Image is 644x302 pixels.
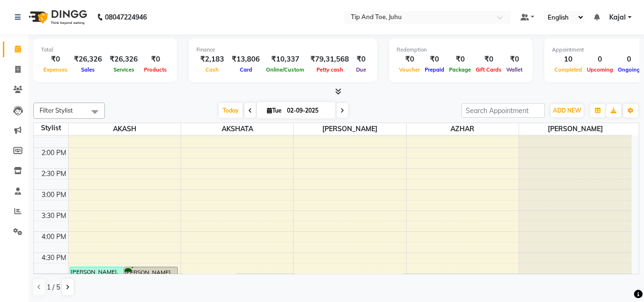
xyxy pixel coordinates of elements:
[70,54,106,65] div: ₹26,326
[228,54,264,65] div: ₹13,806
[473,54,504,65] div: ₹0
[307,54,353,65] div: ₹79,31,568
[142,54,169,65] div: ₹0
[397,46,525,54] div: Redemption
[47,282,60,292] span: 1 / 5
[264,54,307,65] div: ₹10,337
[397,66,422,73] span: Voucher
[40,253,68,263] div: 4:30 PM
[40,274,68,284] div: 5:00 PM
[264,66,307,73] span: Online/Custom
[124,267,177,297] div: [PERSON_NAME], TK01, 04:50 PM-05:35 PM, Essential Pedicure w Scrub
[519,123,632,135] span: [PERSON_NAME]
[41,66,70,73] span: Expenses
[294,123,406,135] span: [PERSON_NAME]
[181,123,293,135] span: AKSHATA
[237,66,255,73] span: Card
[552,66,584,73] span: Completed
[473,66,504,73] span: Gift Cards
[196,54,228,65] div: ₹2,183
[69,123,181,135] span: AKASH
[615,54,643,65] div: 0
[422,54,447,65] div: ₹0
[461,103,545,118] input: Search Appointment
[353,54,369,65] div: ₹0
[196,46,369,54] div: Finance
[40,169,68,179] div: 2:30 PM
[284,104,332,118] input: 2025-09-02
[397,54,422,65] div: ₹0
[40,190,68,200] div: 3:00 PM
[354,66,368,73] span: Due
[24,4,90,31] img: logo
[584,66,615,73] span: Upcoming
[79,66,97,73] span: Sales
[551,104,583,117] button: ADD NEW
[34,123,68,133] div: Stylist
[553,107,581,114] span: ADD NEW
[422,66,447,73] span: Prepaid
[105,4,147,31] b: 08047224946
[219,103,243,118] span: Today
[447,66,473,73] span: Package
[41,46,169,54] div: Total
[407,123,519,135] span: AZHAR
[40,211,68,221] div: 3:30 PM
[447,54,473,65] div: ₹0
[504,54,525,65] div: ₹0
[111,66,137,73] span: Services
[615,66,643,73] span: Ongoing
[265,107,284,114] span: Tue
[314,66,346,73] span: Petty cash
[40,148,68,158] div: 2:00 PM
[41,54,70,65] div: ₹0
[106,54,142,65] div: ₹26,326
[40,106,73,114] span: Filter Stylist
[609,12,626,22] span: Kajal
[584,54,615,65] div: 0
[504,66,525,73] span: Wallet
[552,54,584,65] div: 10
[203,66,221,73] span: Cash
[142,66,169,73] span: Products
[40,232,68,242] div: 4:00 PM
